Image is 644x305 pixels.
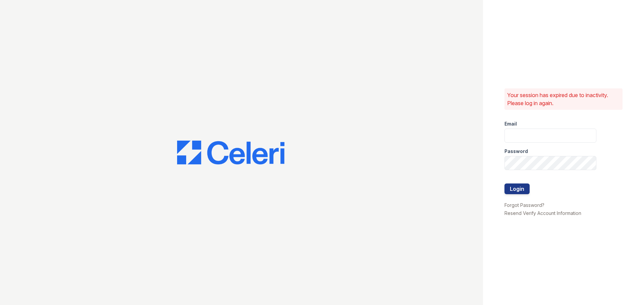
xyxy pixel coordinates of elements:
a: Resend Verify Account Information [504,210,581,216]
label: Password [504,148,528,155]
p: Your session has expired due to inactivity. Please log in again. [507,91,620,107]
img: CE_Logo_Blue-a8612792a0a2168367f1c8372b55b34899dd931a85d93a1a3d3e32e68fde9ad4.png [177,141,284,165]
label: Email [504,121,517,127]
a: Forgot Password? [504,202,544,208]
button: Login [504,183,530,194]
